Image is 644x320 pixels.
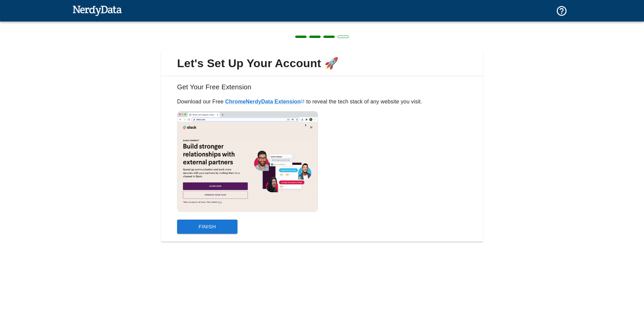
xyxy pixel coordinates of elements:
[166,56,478,71] span: Let's Set Up Your Account 🚀
[177,98,467,106] p: Download our Free to reveal the tech stack of any website you visit.
[610,272,636,298] iframe: Drift Widget Chat Controller
[177,220,237,234] button: Finish
[552,1,572,21] button: Support and Documentation
[225,99,305,104] a: ChromeNerdyData Extension
[72,4,122,17] img: NerdyData.com
[166,82,478,98] h6: Get Your Free Extension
